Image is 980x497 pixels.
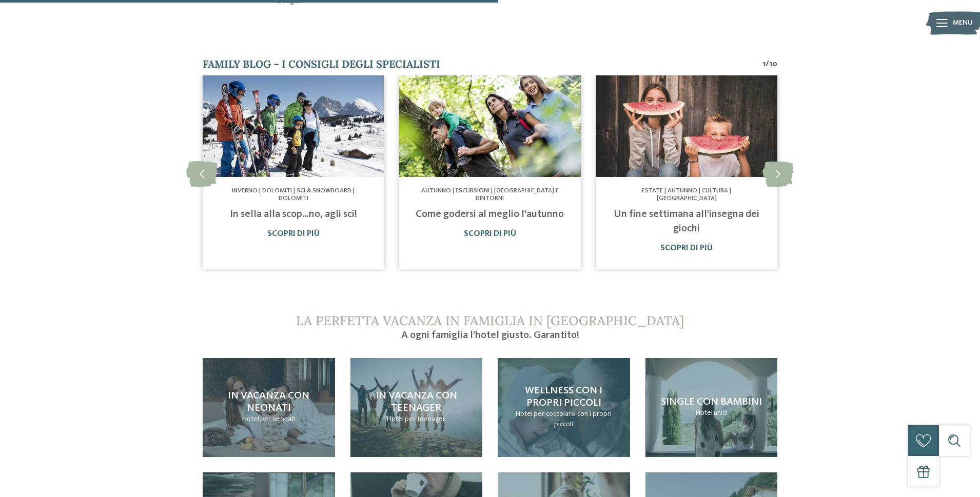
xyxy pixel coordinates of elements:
a: Hotel senza glutine in Alto Adige In vacanza con neonati Hotel per neonati [203,358,335,457]
a: Hotel senza glutine in Alto Adige Wellness con i propri piccoli Hotel per coccolarsi con i propri... [498,358,630,457]
span: Hotel [516,410,533,418]
a: Scopri di più [464,230,516,238]
span: 1 [762,58,766,70]
span: per coccolarsi con i propri piccoli [534,410,612,428]
a: Come godersi al meglio l’autunno [416,209,564,220]
a: Hotel senza glutine in Alto Adige Single con bambini Hotel unici [645,358,778,457]
img: Hotel senza glutine in Alto Adige [203,75,384,177]
span: Autunno | Escursioni | [GEOGRAPHIC_DATA] e dintorni [421,188,559,201]
img: Hotel senza glutine in Alto Adige [596,75,777,177]
span: Family Blog – i consigli degli specialisti [203,57,440,70]
span: La perfetta vacanza in famiglia in [GEOGRAPHIC_DATA] [296,312,684,329]
span: In vacanza con teenager [376,391,457,413]
span: Estate | Autunno | Cultura | [GEOGRAPHIC_DATA] [642,188,731,201]
a: Scopri di più [660,244,713,252]
span: unici [714,409,727,416]
img: Hotel senza glutine in Alto Adige [399,75,580,177]
span: per neonati [260,415,296,423]
a: Un fine settimana all’insegna dei giochi [614,209,759,234]
span: 10 [769,58,777,70]
span: A ogni famiglia l’hotel giusto. Garantito! [401,330,579,341]
span: per teenager [405,415,445,423]
span: / [766,58,769,70]
span: Hotel [242,415,259,423]
span: Hotel [387,415,404,423]
span: Single con bambini [661,397,762,407]
a: In sella alla scop…no, agli sci! [230,209,357,220]
span: Wellness con i propri piccoli [525,386,602,408]
a: Scopri di più [267,230,320,238]
a: Hotel senza glutine in Alto Adige In vacanza con teenager Hotel per teenager [350,358,483,457]
span: Inverno | Dolomiti | Sci & snowboard | Dolomiti [232,188,355,201]
span: In vacanza con neonati [228,391,309,413]
span: Hotel [696,409,713,416]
